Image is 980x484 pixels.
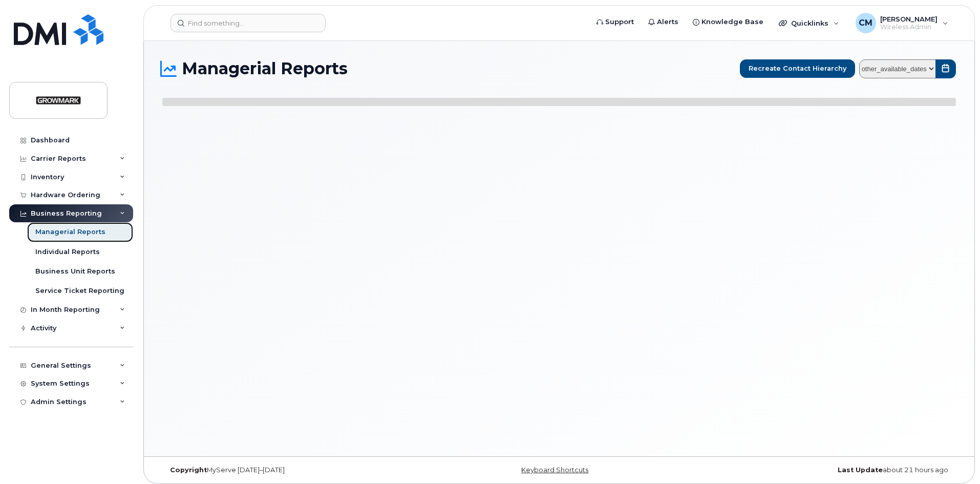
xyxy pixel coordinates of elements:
strong: Last Update [838,466,883,474]
span: Recreate Contact Hierarchy [749,64,846,73]
div: about 21 hours ago [691,466,956,474]
span: Managerial Reports [182,61,348,76]
strong: Copyright [170,466,207,474]
div: MyServe [DATE]–[DATE] [162,466,427,474]
a: Keyboard Shortcuts [521,466,588,474]
button: Recreate Contact Hierarchy [740,59,855,78]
